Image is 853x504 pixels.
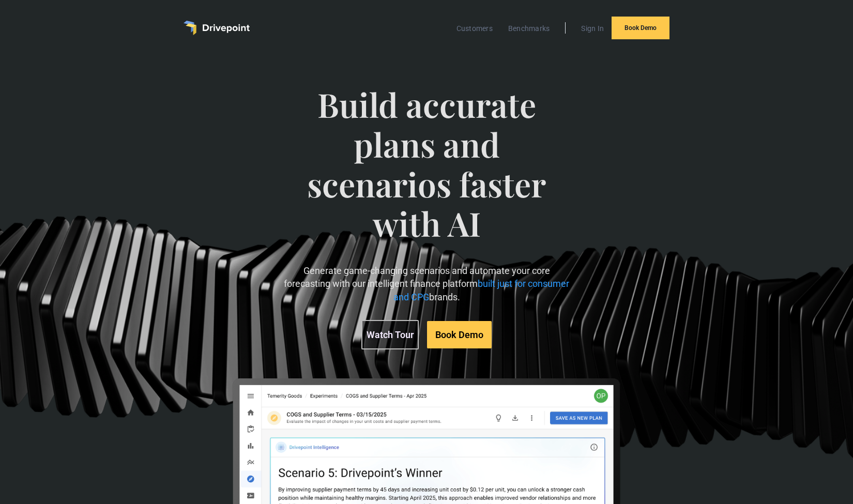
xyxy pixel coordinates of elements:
a: home [184,21,250,35]
p: Generate game-changing scenarios and automate your core forecasting with our intelligent finance ... [280,264,572,303]
a: Watch Tour [361,320,419,349]
a: Book Demo [427,321,492,348]
a: Customers [451,22,498,35]
span: built just for consumer and CPG [393,278,570,302]
a: Benchmarks [503,22,555,35]
a: Sign In [576,22,609,35]
a: Book Demo [612,17,669,39]
span: Build accurate plans and scenarios faster with AI [280,85,572,264]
